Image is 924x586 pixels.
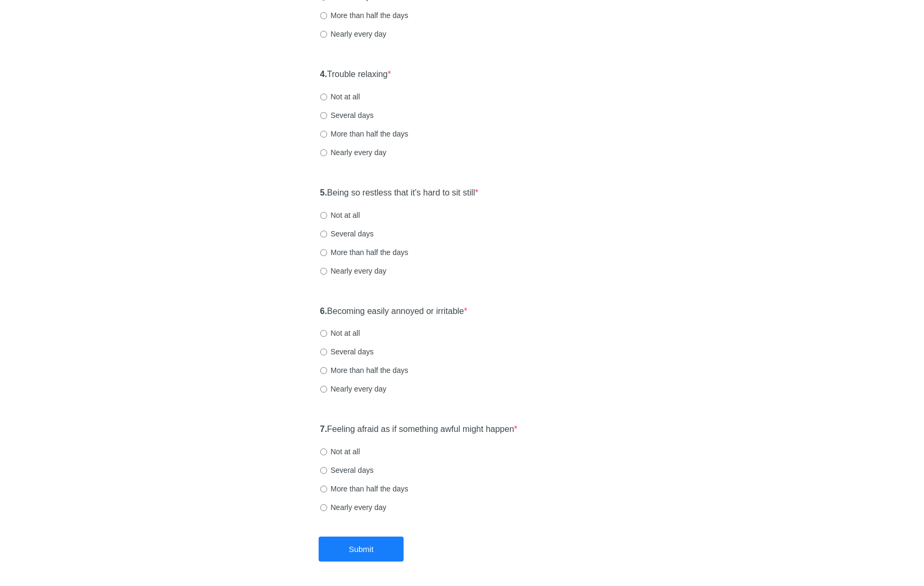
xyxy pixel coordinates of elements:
input: Several days [320,231,327,237]
input: Not at all [320,330,327,337]
label: Nearly every day [320,384,387,394]
input: Nearly every day [320,386,327,393]
button: Submit [319,537,404,562]
label: More than half the days [320,10,408,21]
label: Several days [320,346,374,357]
strong: 7. [320,424,327,434]
strong: 5. [320,188,327,197]
strong: 4. [320,70,327,79]
label: Not at all [320,91,360,102]
strong: 6. [320,307,327,316]
label: More than half the days [320,129,408,139]
label: Several days [320,465,374,475]
input: Several days [320,349,327,355]
label: Not at all [320,446,360,457]
input: More than half the days [320,367,327,374]
input: More than half the days [320,486,327,492]
input: Nearly every day [320,268,327,275]
input: Nearly every day [320,504,327,511]
label: Nearly every day [320,266,387,276]
input: Not at all [320,448,327,455]
label: Not at all [320,210,360,220]
input: More than half the days [320,131,327,138]
input: Not at all [320,94,327,100]
label: Nearly every day [320,29,387,39]
input: Several days [320,467,327,474]
label: Feeling afraid as if something awful might happen [320,423,518,436]
input: More than half the days [320,249,327,256]
label: Trouble relaxing [320,69,391,81]
input: Not at all [320,212,327,219]
input: Several days [320,112,327,119]
label: More than half the days [320,247,408,258]
label: Several days [320,110,374,121]
label: More than half the days [320,483,408,494]
label: Being so restless that it's hard to sit still [320,187,478,199]
input: Nearly every day [320,31,327,38]
label: Several days [320,228,374,239]
label: More than half the days [320,365,408,376]
input: More than half the days [320,12,327,19]
label: Nearly every day [320,147,387,158]
label: Nearly every day [320,502,387,513]
label: Not at all [320,328,360,338]
input: Nearly every day [320,149,327,156]
label: Becoming easily annoyed or irritable [320,305,468,318]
